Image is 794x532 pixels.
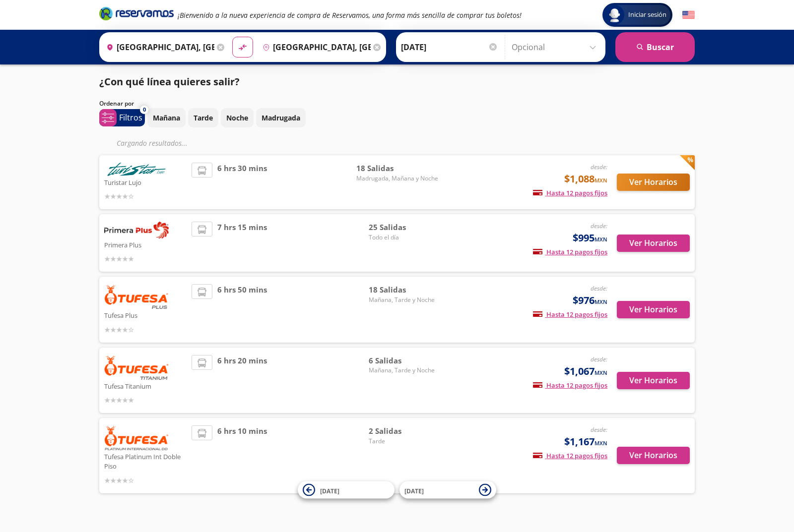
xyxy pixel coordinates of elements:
span: Hasta 12 pagos fijos [533,247,607,256]
button: Ver Horarios [617,447,690,464]
span: [DATE] [320,486,339,495]
em: desde: [591,222,607,230]
em: desde: [591,163,607,171]
button: Buscar [615,32,695,62]
input: Buscar Destino [259,35,371,59]
em: desde: [591,355,607,363]
span: Hasta 12 pagos fijos [533,381,607,390]
button: Tarde [188,108,218,127]
span: Hasta 12 pagos fijos [533,188,607,197]
p: Noche [226,113,248,123]
input: Buscar Origen [102,35,214,59]
span: 25 Salidas [369,222,438,233]
p: Tufesa Platinum Int Doble Piso [104,450,187,472]
button: Ver Horarios [617,301,690,318]
em: ¡Bienvenido a la nueva experiencia de compra de Reservamos, una forma más sencilla de comprar tus... [178,10,522,20]
span: [DATE] [404,486,424,495]
em: Cargando resultados ... [117,138,188,148]
span: $1,088 [564,172,607,186]
button: [DATE] [298,481,395,499]
button: Ver Horarios [617,372,690,389]
span: $995 [573,231,607,245]
span: 18 Salidas [356,163,438,174]
a: Brand Logo [99,6,174,24]
span: 2 Salidas [369,425,438,437]
p: Madrugada [262,113,300,123]
small: MXN [595,369,607,376]
img: Tufesa Plus [104,284,169,309]
p: Filtros [119,112,142,123]
small: MXN [595,439,607,447]
p: Mañana [153,113,180,123]
img: Turistar Lujo [104,163,169,176]
span: 0 [143,106,146,114]
span: Madrugada, Mañana y Noche [356,174,438,183]
button: Ver Horarios [617,174,690,191]
span: 18 Salidas [369,284,438,296]
button: Madrugada [256,108,306,127]
span: Todo el día [369,233,438,242]
span: $976 [573,293,607,308]
i: Brand Logo [99,6,174,21]
span: 6 hrs 10 mins [217,425,267,485]
p: Turistar Lujo [104,176,187,188]
p: Tufesa Titanium [104,380,187,392]
p: Tarde [194,113,213,123]
p: Primera Plus [104,238,187,250]
span: Iniciar sesión [624,10,670,20]
span: Mañana, Tarde y Noche [369,296,438,304]
p: Ordenar por [99,99,134,108]
em: desde: [591,425,607,434]
span: $1,167 [564,434,607,449]
small: MXN [595,236,607,243]
span: Hasta 12 pagos fijos [533,451,607,460]
img: Tufesa Platinum Int Doble Piso [104,425,169,450]
span: 6 Salidas [369,355,438,366]
span: Mañana, Tarde y Noche [369,366,438,375]
button: English [682,9,695,21]
button: Ver Horarios [617,235,690,252]
span: $1,067 [564,364,607,379]
span: 7 hrs 15 mins [217,222,267,264]
button: Mañana [147,108,186,127]
small: MXN [595,177,607,184]
input: Opcional [512,35,600,59]
img: Tufesa Titanium [104,355,169,380]
span: 6 hrs 50 mins [217,284,267,335]
p: Tufesa Plus [104,309,187,321]
img: Primera Plus [104,222,169,238]
span: 6 hrs 30 mins [217,163,267,202]
span: Hasta 12 pagos fijos [533,310,607,319]
p: ¿Con qué línea quieres salir? [99,74,240,89]
input: Elegir Fecha [401,35,498,59]
small: MXN [595,298,607,305]
button: Noche [221,108,254,127]
span: Tarde [369,437,438,446]
button: 0Filtros [99,109,145,126]
button: [DATE] [399,481,496,499]
span: 6 hrs 20 mins [217,355,267,406]
em: desde: [591,284,607,293]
